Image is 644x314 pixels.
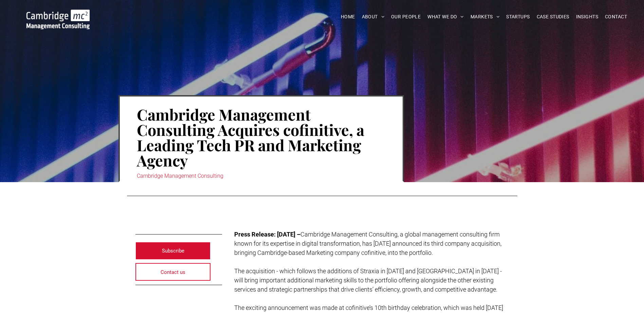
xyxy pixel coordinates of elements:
a: CASE STUDIES [533,12,573,22]
img: Go to Homepage [26,10,90,29]
a: Subscribe [135,242,211,260]
a: MARKETS [467,12,503,22]
a: Contact us [135,263,211,281]
span: Contact us [161,264,185,281]
h1: Cambridge Management Consulting Acquires cofinitive, a Leading Tech PR and Marketing Agency [137,106,386,169]
span: Cambridge Management Consulting, a global management consulting firm known for its expertise in d... [234,231,501,256]
a: CONTACT [602,12,630,22]
a: WHAT WE DO [424,12,467,22]
span: Subscribe [162,242,184,259]
a: INSIGHTS [573,12,602,22]
span: The acquisition - which follows the additions of Straxia in [DATE] and [GEOGRAPHIC_DATA] in [DATE... [234,267,502,293]
a: ABOUT [358,12,388,22]
div: Cambridge Management Consulting [137,171,386,181]
a: OUR PEOPLE [388,12,424,22]
strong: Press Release: [DATE] – [234,231,300,238]
a: STARTUPS [503,12,533,22]
a: HOME [337,12,358,22]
